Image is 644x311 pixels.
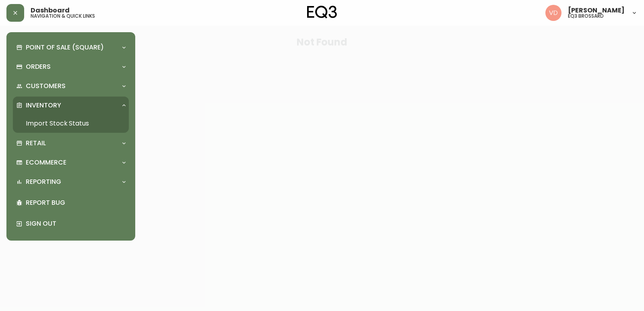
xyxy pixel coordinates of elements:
h5: navigation & quick links [31,14,95,19]
div: Ecommerce [13,154,129,171]
div: Orders [13,58,129,76]
p: Sign Out [26,219,126,228]
p: Reporting [26,177,61,186]
div: Reporting [13,173,129,191]
a: Import Stock Status [13,114,129,133]
p: Orders [26,62,51,71]
p: Customers [26,82,66,91]
div: Report Bug [13,192,129,213]
span: Dashboard [31,7,70,14]
p: Retail [26,139,46,148]
div: Sign Out [13,213,129,234]
span: [PERSON_NAME] [568,7,625,14]
div: Retail [13,134,129,152]
img: 34cbe8de67806989076631741e6a7c6b [545,5,561,21]
h5: eq3 brossard [568,14,604,19]
div: Customers [13,77,129,95]
img: logo [307,6,337,19]
p: Point of Sale (Square) [26,43,104,52]
div: Point of Sale (Square) [13,39,129,56]
p: Report Bug [26,198,126,207]
p: Inventory [26,101,61,110]
div: Inventory [13,97,129,114]
p: Ecommerce [26,158,66,167]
